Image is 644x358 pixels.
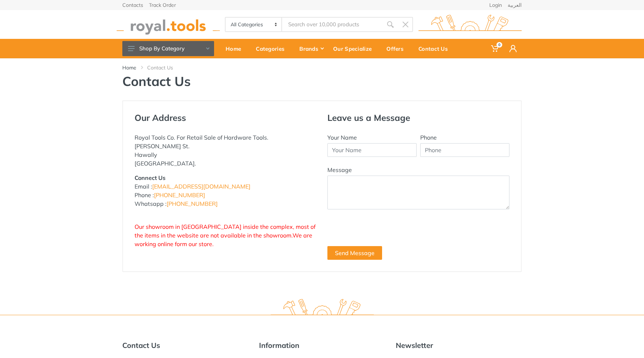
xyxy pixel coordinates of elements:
div: Brands [294,41,328,56]
a: Home [221,39,251,58]
a: [PHONE_NUMBER] [154,191,205,199]
a: Offers [381,39,413,58]
a: Login [489,3,502,8]
span: Our showroom in [GEOGRAPHIC_DATA] inside the complex, most of the items in the website are not av... [135,223,316,248]
input: Site search [282,17,383,32]
a: [EMAIL_ADDRESS][DOMAIN_NAME] [152,183,250,190]
h4: Our Address [135,113,317,123]
button: Shop By Category [122,41,214,56]
img: royal.tools Logo [271,299,374,319]
h5: Contact Us [122,341,248,350]
button: Send Message [327,246,382,260]
div: Our Specialize [328,41,381,56]
a: Contacts [122,3,143,8]
h5: Newsletter [396,341,522,350]
a: Track Order [149,3,176,8]
div: Offers [381,41,413,56]
label: Your Name [327,133,357,142]
div: Categories [251,41,294,56]
a: العربية [508,3,522,8]
label: Message [327,166,352,174]
a: Categories [251,39,294,58]
p: Royal Tools Co. For Retail Sale of Hardware Tools. [PERSON_NAME] St. Hawally [GEOGRAPHIC_DATA]. [135,133,317,168]
div: Home [221,41,251,56]
span: 0 [496,42,502,47]
strong: Connect Us [135,174,165,181]
a: Home [122,64,136,71]
label: Phone [420,133,437,142]
li: Contact Us [147,64,184,71]
a: Our Specialize [328,39,381,58]
input: Your Name [327,143,417,157]
a: Contact Us [413,39,458,58]
p: Email : Phone : Whatsapp : [135,173,317,208]
iframe: reCAPTCHA [327,218,437,246]
h1: Contact Us [122,73,522,89]
nav: breadcrumb [122,64,522,71]
input: Phone [420,143,509,157]
select: Category [226,18,282,31]
h5: Information [259,341,385,350]
a: [PHONE_NUMBER] [167,200,218,207]
h4: Leave us a Message [327,113,509,123]
img: royal.tools Logo [117,15,220,35]
div: Contact Us [413,41,458,56]
img: royal.tools Logo [418,15,522,35]
a: 0 [486,39,504,58]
